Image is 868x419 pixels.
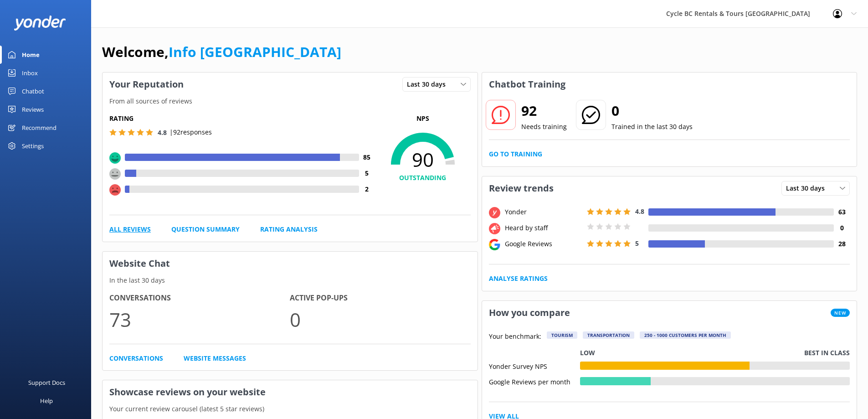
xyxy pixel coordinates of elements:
div: Recommend [22,119,56,137]
p: Best in class [804,348,850,358]
a: All Reviews [109,224,151,234]
a: Website Messages [184,353,246,363]
h4: OUTSTANDING [375,173,471,183]
h1: Welcome, [102,41,341,63]
p: Trained in the last 30 days [611,122,693,132]
h3: Showcase reviews on your website [103,380,478,404]
p: 73 [109,304,290,335]
div: Support Docs [28,373,65,392]
div: Help [40,392,53,410]
h2: 0 [611,100,693,122]
p: 0 [290,304,470,335]
img: yonder-white-logo.png [14,16,66,31]
div: Google Reviews [503,239,585,249]
div: Yonder [503,207,585,217]
h4: 2 [359,184,375,194]
span: Last 30 days [407,79,451,89]
p: Low [580,348,595,358]
div: Reviews [22,100,44,119]
div: Chatbot [22,82,44,100]
div: Settings [22,137,44,155]
div: Yonder Survey NPS [489,362,580,370]
h4: 0 [834,223,850,233]
p: From all sources of reviews [103,96,478,106]
a: Analyse Ratings [489,274,548,284]
h4: 5 [359,168,375,178]
h5: Rating [109,114,375,124]
div: 250 - 1000 customers per month [640,331,731,339]
a: Info [GEOGRAPHIC_DATA] [169,42,341,61]
a: Question Summary [171,224,240,234]
p: Your benchmark: [489,331,541,342]
h3: Your Reputation [103,72,190,96]
span: Last 30 days [786,183,830,193]
span: 4.8 [635,207,644,216]
span: New [831,309,850,317]
div: Tourism [547,331,577,339]
h3: Review trends [482,176,560,200]
a: Conversations [109,353,163,363]
div: Inbox [22,64,38,82]
span: 4.8 [158,128,167,137]
h3: Chatbot Training [482,72,572,96]
h4: Active Pop-ups [290,292,470,304]
p: Needs training [521,122,567,132]
div: Transportation [583,331,634,339]
h4: 85 [359,152,375,162]
h4: Conversations [109,292,290,304]
div: Heard by staff [503,223,585,233]
h3: How you compare [482,301,577,325]
a: Rating Analysis [260,224,318,234]
span: 90 [375,148,471,171]
p: In the last 30 days [103,275,478,285]
p: Your current review carousel (latest 5 star reviews) [103,404,478,414]
h4: 63 [834,207,850,217]
h2: 92 [521,100,567,122]
div: Google Reviews per month [489,377,580,385]
p: NPS [375,114,471,124]
h4: 28 [834,239,850,249]
div: Home [22,46,40,64]
a: Go to Training [489,149,542,159]
h3: Website Chat [103,252,478,275]
p: | 92 responses [169,127,212,137]
span: 5 [635,239,639,248]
